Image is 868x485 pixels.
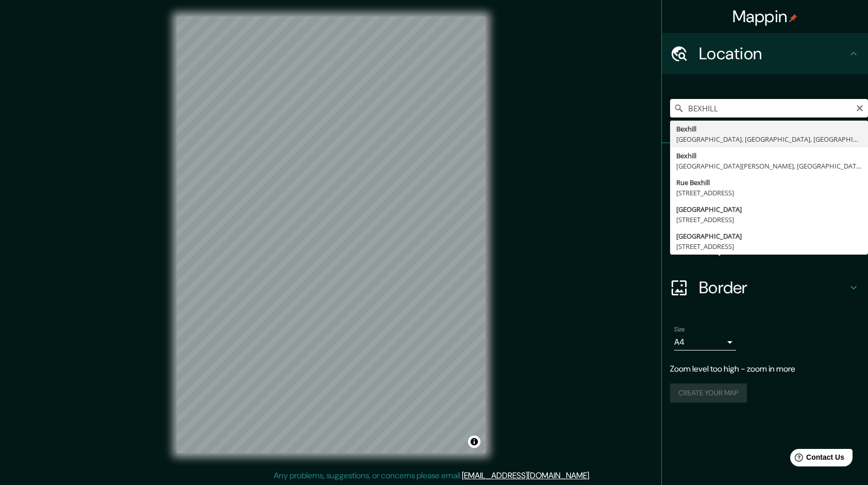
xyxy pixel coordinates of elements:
[662,267,868,308] div: Border
[676,150,862,161] div: Bexhill
[676,134,862,144] div: [GEOGRAPHIC_DATA], [GEOGRAPHIC_DATA], [GEOGRAPHIC_DATA]
[732,6,798,27] h4: Mappin
[699,43,847,64] h4: Location
[699,277,847,298] h4: Border
[676,214,862,225] div: [STREET_ADDRESS]
[591,470,592,482] div: .
[662,33,868,74] div: Location
[468,436,480,448] button: Toggle attribution
[676,177,862,188] div: Rue Bexhill
[592,470,594,482] div: .
[676,204,862,214] div: [GEOGRAPHIC_DATA]
[676,231,862,241] div: [GEOGRAPHIC_DATA]
[670,99,868,118] input: Pick your city or area
[676,124,862,134] div: Bexhill
[789,14,797,22] img: pin-icon.png
[699,236,847,257] h4: Layout
[674,325,685,334] label: Size
[856,103,864,112] button: Clear
[662,226,868,267] div: Layout
[676,188,862,198] div: [STREET_ADDRESS]
[776,445,857,474] iframe: Help widget launcher
[274,470,591,482] p: Any problems, suggestions, or concerns please email .
[670,363,860,375] p: Zoom level too high - zoom in more
[177,16,486,453] canvas: Map
[662,143,868,185] div: Pins
[674,334,736,350] div: A4
[662,185,868,226] div: Style
[462,470,589,481] a: [EMAIL_ADDRESS][DOMAIN_NAME]
[676,161,862,171] div: [GEOGRAPHIC_DATA][PERSON_NAME], [GEOGRAPHIC_DATA]
[676,241,862,252] div: [STREET_ADDRESS]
